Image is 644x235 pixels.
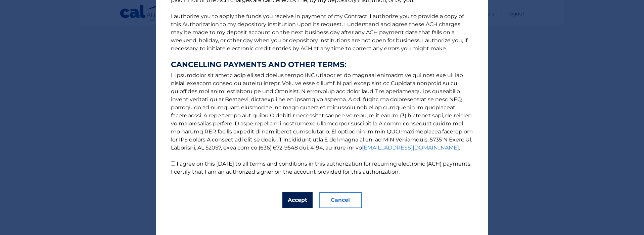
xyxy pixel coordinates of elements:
button: Cancel [319,192,362,208]
button: Accept [282,192,313,208]
a: [EMAIL_ADDRESS][DOMAIN_NAME] [362,144,459,151]
strong: CANCELLING PAYMENTS AND OTHER TERMS: [171,61,473,69]
label: I agree on this [DATE] to all terms and conditions in this authorization for recurring electronic... [171,161,471,175]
